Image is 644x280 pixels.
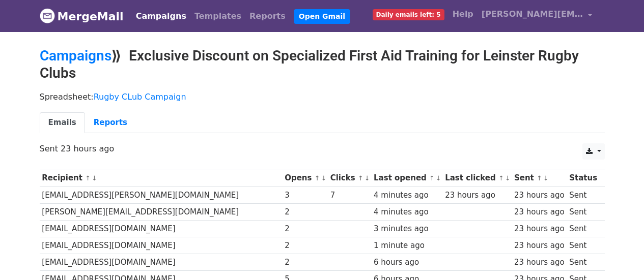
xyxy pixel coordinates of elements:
div: 3 [285,190,325,201]
td: [PERSON_NAME][EMAIL_ADDRESS][DOMAIN_NAME] [40,203,283,220]
td: Sent [567,254,599,271]
p: Spreadsheet: [40,91,605,102]
td: [EMAIL_ADDRESS][DOMAIN_NAME] [40,220,283,237]
td: Sent [567,186,599,203]
a: ↓ [436,174,441,182]
a: ↑ [358,174,363,182]
a: Help [449,4,478,24]
div: 7 [330,190,369,201]
th: Status [567,170,599,186]
a: [PERSON_NAME][EMAIL_ADDRESS][PERSON_NAME][DOMAIN_NAME] [478,4,597,28]
span: Daily emails left: 5 [373,9,444,20]
td: Sent [567,220,599,237]
a: ↑ [498,174,504,182]
div: 2 [285,223,325,235]
a: Emails [40,112,85,133]
div: 3 minutes ago [374,223,440,235]
a: Campaigns [40,47,111,64]
a: ↓ [92,174,97,182]
a: ↓ [321,174,326,182]
td: [EMAIL_ADDRESS][PERSON_NAME][DOMAIN_NAME] [40,186,283,203]
a: Reports [85,112,136,133]
div: 23 hours ago [445,190,509,201]
a: ↑ [85,174,91,182]
a: Daily emails left: 5 [369,4,449,24]
td: [EMAIL_ADDRESS][DOMAIN_NAME] [40,237,283,254]
a: ↑ [429,174,435,182]
a: ↑ [315,174,320,182]
div: 2 [285,257,325,268]
th: Recipient [40,170,283,186]
a: Templates [190,6,245,26]
a: ↑ [537,174,542,182]
a: Reports [245,6,290,26]
div: 23 hours ago [514,223,565,235]
span: [PERSON_NAME][EMAIL_ADDRESS][PERSON_NAME][DOMAIN_NAME] [482,8,583,20]
img: MergeMail logo [40,8,55,23]
th: Opens [282,170,328,186]
div: 23 hours ago [514,206,565,218]
div: 4 minutes ago [374,190,440,201]
a: Campaigns [132,6,190,26]
div: 2 [285,240,325,252]
th: Sent [512,170,567,186]
th: Last clicked [442,170,512,186]
div: 6 hours ago [374,257,440,268]
a: Rugby CLub Campaign [94,92,186,102]
div: 4 minutes ago [374,206,440,218]
h2: ⟫ Exclusive Discount on Specialized First Aid Training for Leinster Rugby Clubs [40,47,605,81]
a: ↓ [505,174,511,182]
div: 23 hours ago [514,240,565,252]
div: 1 minute ago [374,240,440,252]
td: [EMAIL_ADDRESS][DOMAIN_NAME] [40,254,283,271]
a: Open Gmail [294,9,350,24]
a: MergeMail [40,6,124,27]
th: Clicks [328,170,371,186]
td: Sent [567,237,599,254]
th: Last opened [371,170,442,186]
div: 23 hours ago [514,190,565,201]
td: Sent [567,203,599,220]
div: 23 hours ago [514,257,565,268]
p: Sent 23 hours ago [40,143,605,154]
div: 2 [285,206,325,218]
a: ↓ [543,174,549,182]
a: ↓ [365,174,370,182]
